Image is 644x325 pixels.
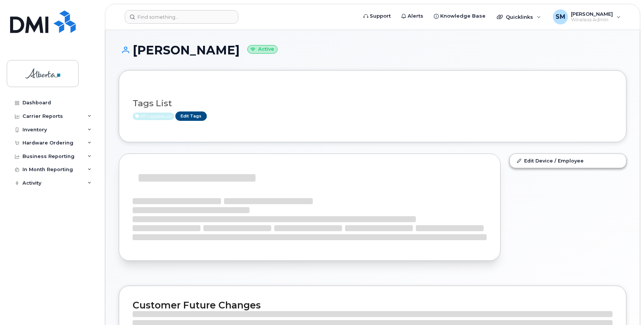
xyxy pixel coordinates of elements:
a: Edit Tags [175,111,207,121]
h2: Customer Future Changes [133,299,613,311]
h1: [PERSON_NAME] [119,44,626,57]
a: Edit Device / Employee [510,154,626,167]
h3: Tags List [133,99,613,108]
small: Active [247,45,278,54]
span: Active [133,113,174,120]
